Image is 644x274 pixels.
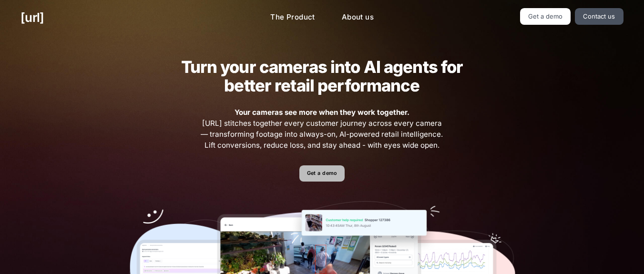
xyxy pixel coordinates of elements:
a: Get a demo [299,165,345,182]
a: Contact us [575,8,624,25]
h2: Turn your cameras into AI agents for better retail performance [166,58,478,95]
a: [URL] [20,8,44,27]
a: Get a demo [520,8,571,25]
a: About us [334,8,381,27]
span: [URL] stitches together every customer journey across every camera — transforming footage into al... [200,107,445,151]
strong: Your cameras see more when they work together. [235,108,409,117]
a: The Product [263,8,323,27]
